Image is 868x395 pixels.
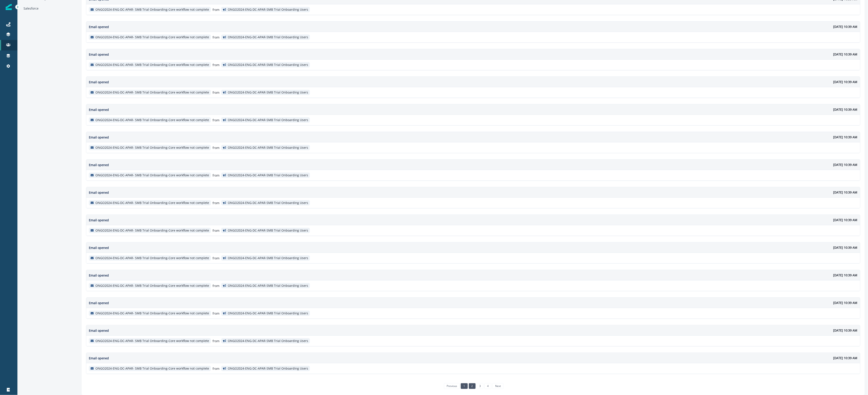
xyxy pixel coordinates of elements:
[95,63,209,67] p: ONGO2024-ENG-DC-APAR- SMB Trial Onboarding-Core workflow not complete
[213,201,220,205] p: from
[213,118,220,122] p: from
[228,201,308,205] p: ONGO2024-ENG-DC-APAR-SMB Trial Onboarding Users
[228,91,308,94] p: ONGO2024-ENG-DC-APAR-SMB Trial Onboarding Users
[213,35,220,40] p: from
[95,367,209,370] p: ONGO2024-ENG-DC-APAR- SMB Trial Onboarding-Core workflow not complete
[95,91,209,94] p: ONGO2024-ENG-DC-APAR- SMB Trial Onboarding-Core workflow not complete
[95,229,209,232] p: ONGO2024-ENG-DC-APAR- SMB Trial Onboarding-Core workflow not complete
[228,256,308,260] p: ONGO2024-ENG-DC-APAR-SMB Trial Onboarding Users
[213,366,220,371] p: from
[89,328,109,333] p: Email opened
[833,218,858,222] p: [DATE] 10:39 AM
[95,201,209,205] p: ONGO2024-ENG-DC-APAR- SMB Trial Onboarding-Core workflow not complete
[89,273,109,278] p: Email opened
[833,273,858,277] p: [DATE] 10:39 AM
[461,383,468,389] a: Page 1 is your current page
[833,356,858,360] p: [DATE] 10:39 AM
[89,356,109,360] p: Email opened
[95,146,209,150] p: ONGO2024-ENG-DC-APAR- SMB Trial Onboarding-Core workflow not complete
[493,383,503,389] a: Next page
[213,145,220,150] p: from
[89,163,109,167] p: Email opened
[95,118,209,122] p: ONGO2024-ENG-DC-APAR- SMB Trial Onboarding-Core workflow not complete
[95,256,209,260] p: ONGO2024-ENG-DC-APAR- SMB Trial Onboarding-Core workflow not complete
[833,24,858,29] p: [DATE] 10:39 AM
[228,229,308,232] p: ONGO2024-ENG-DC-APAR-SMB Trial Onboarding Users
[833,162,858,167] p: [DATE] 10:39 AM
[477,383,483,389] a: Page 3
[213,228,220,233] p: from
[833,52,858,57] p: [DATE] 10:39 AM
[213,311,220,316] p: from
[213,256,220,260] p: from
[89,135,109,140] p: Email opened
[833,80,858,84] p: [DATE] 10:39 AM
[443,383,503,389] ul: Pagination
[89,190,109,195] p: Email opened
[833,300,858,305] p: [DATE] 10:39 AM
[89,80,109,84] p: Email opened
[213,63,220,67] p: from
[228,118,308,122] p: ONGO2024-ENG-DC-APAR-SMB Trial Onboarding Users
[89,218,109,222] p: Email opened
[485,383,491,389] a: Page 4
[228,173,308,177] p: ONGO2024-ENG-DC-APAR-SMB Trial Onboarding Users
[228,339,308,343] p: ONGO2024-ENG-DC-APAR-SMB Trial Onboarding Users
[228,367,308,370] p: ONGO2024-ENG-DC-APAR-SMB Trial Onboarding Users
[228,35,308,39] p: ONGO2024-ENG-DC-APAR-SMB Trial Onboarding Users
[228,146,308,150] p: ONGO2024-ENG-DC-APAR-SMB Trial Onboarding Users
[213,173,220,178] p: from
[833,135,858,139] p: [DATE] 10:39 AM
[95,173,209,177] p: ONGO2024-ENG-DC-APAR- SMB Trial Onboarding-Core workflow not complete
[833,190,858,195] p: [DATE] 10:39 AM
[213,90,220,95] p: from
[833,245,858,250] p: [DATE] 10:39 AM
[89,25,109,29] p: Email opened
[213,7,220,12] p: from
[89,301,109,305] p: Email opened
[228,284,308,288] p: ONGO2024-ENG-DC-APAR-SMB Trial Onboarding Users
[95,284,209,288] p: ONGO2024-ENG-DC-APAR- SMB Trial Onboarding-Core workflow not complete
[22,4,74,12] div: Salesforce
[833,107,858,112] p: [DATE] 10:39 AM
[228,8,308,12] p: ONGO2024-ENG-DC-APAR-SMB Trial Onboarding Users
[213,283,220,288] p: from
[95,339,209,343] p: ONGO2024-ENG-DC-APAR- SMB Trial Onboarding-Core workflow not complete
[89,52,109,57] p: Email opened
[469,383,476,389] a: Page 2
[833,328,858,333] p: [DATE] 10:39 AM
[213,339,220,343] p: from
[95,35,209,39] p: ONGO2024-ENG-DC-APAR- SMB Trial Onboarding-Core workflow not complete
[89,107,109,112] p: Email opened
[89,245,109,250] p: Email opened
[228,312,308,315] p: ONGO2024-ENG-DC-APAR-SMB Trial Onboarding Users
[95,312,209,315] p: ONGO2024-ENG-DC-APAR- SMB Trial Onboarding-Core workflow not complete
[6,4,12,10] img: Inflection
[228,63,308,67] p: ONGO2024-ENG-DC-APAR-SMB Trial Onboarding Users
[95,8,209,12] p: ONGO2024-ENG-DC-APAR- SMB Trial Onboarding-Core workflow not complete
